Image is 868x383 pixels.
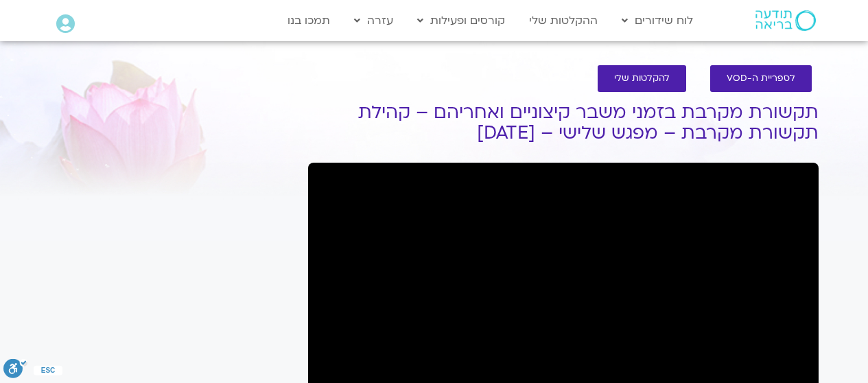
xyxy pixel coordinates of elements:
span: להקלטות שלי [614,73,670,84]
img: תודעה בריאה [755,10,816,31]
a: קורסים ופעילות [410,8,512,34]
span: לספריית ה-VOD [727,73,795,84]
a: לספריית ה-VOD [710,65,812,92]
a: תמכו בנו [281,8,337,34]
h1: תקשורת מקרבת בזמני משבר קיצוניים ואחריהם – קהילת תקשורת מקרבת – מפגש שלישי – [DATE] [308,102,819,143]
a: לוח שידורים [615,8,700,34]
a: עזרה [347,8,400,34]
a: להקלטות שלי [598,65,686,92]
a: ההקלטות שלי [522,8,605,34]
